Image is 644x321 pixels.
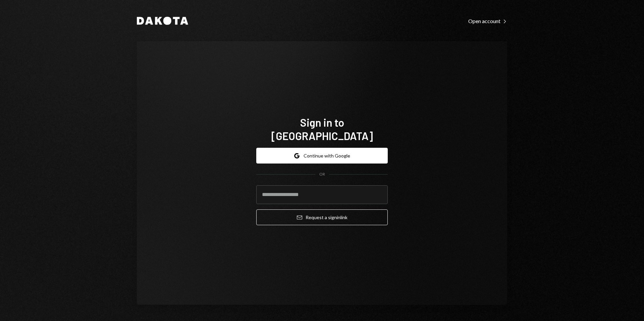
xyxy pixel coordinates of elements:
a: Open account [468,17,507,24]
div: OR [319,172,325,177]
h1: Sign in to [GEOGRAPHIC_DATA] [256,116,388,142]
button: Request a signinlink [256,209,388,225]
button: Continue with Google [256,148,388,164]
div: Open account [468,18,507,24]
